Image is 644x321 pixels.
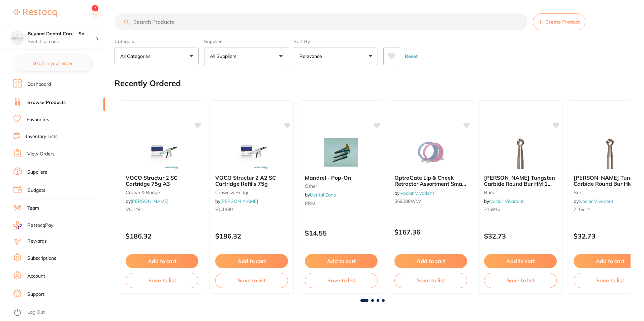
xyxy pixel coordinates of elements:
img: Mandrel - Pop-On [319,136,363,169]
img: Meisinger Tungsten Carbide Round Bur HM 1 204 010 / 5 [498,136,542,169]
small: 716916 [484,207,557,212]
span: Create Product [545,19,580,25]
p: All Suppliers [210,53,239,60]
small: 669088WW [394,199,467,204]
img: Meisinger Tungsten Carbide Round Bur HM 1 204 008 / 5 [588,136,632,169]
button: Save to list [126,273,198,288]
label: Supplier [204,38,288,44]
img: VOCO Structur 2 A2 SC Cartridge Refills 75g [230,136,273,169]
button: Save to list [484,273,557,288]
button: $0.00 in your order [13,55,91,71]
button: Add to cart [305,254,378,268]
p: $32.73 [484,232,557,240]
p: Switch account [28,38,96,45]
b: VOCO Structur 2 SC Cartridge 75g A3 [126,175,198,187]
span: by [394,190,434,196]
input: Search Products [115,13,527,30]
a: Team [27,205,39,212]
label: Sort By [294,38,378,44]
a: Dashboard [27,81,51,88]
label: Category [115,38,199,44]
span: by [305,192,336,198]
span: by [215,198,258,204]
b: Mandrel - Pop-On [305,175,378,181]
small: burs [484,190,557,195]
button: Add to cart [215,254,288,268]
button: Save to list [394,273,467,288]
img: RestocqPay [13,221,22,229]
b: VOCO Structur 2 A2 SC Cartridge Refills 75g [215,175,288,187]
b: OptraGate Lip & Cheek Retractor Assortment Small Blue & Pink / 40 [394,175,467,187]
button: Add to cart [126,254,198,268]
span: by [126,198,168,204]
a: Ivoclar Vivadent [489,198,524,204]
img: Beyond Dental Care - Sandstone Point [10,31,24,44]
button: Log Out [13,307,103,318]
a: [PERSON_NAME] [131,198,168,204]
p: $186.32 [215,232,288,240]
a: Favourites [27,116,49,123]
b: Meisinger Tungsten Carbide Round Bur HM 1 204 010 / 5 [484,175,557,187]
a: [PERSON_NAME] [220,198,258,204]
p: $167.36 [394,228,467,236]
img: VOCO Structur 2 SC Cartridge 75g A3 [140,136,184,169]
small: VC1480 [215,207,288,212]
small: other [305,183,378,189]
a: Restocq Logo [13,5,57,21]
h4: Beyond Dental Care - Sandstone Point [28,31,96,37]
p: $186.32 [126,232,198,240]
button: Create Product [533,13,585,30]
a: Browse Products [27,99,66,106]
small: PRM [305,201,378,206]
small: VC1481 [126,207,198,212]
a: Subscriptions [27,255,56,262]
p: All Categories [120,53,153,60]
button: Add to cart [394,254,467,268]
a: Log Out [27,309,45,316]
a: Rewards [27,238,47,245]
button: Add to cart [484,254,557,268]
a: Budgets [27,187,45,194]
a: Account [27,273,45,280]
a: Inventory Lists [26,133,58,140]
a: Support [27,291,44,298]
button: All Suppliers [204,47,288,65]
p: $14.55 [305,229,378,237]
a: Ivoclar Vivadent [579,198,613,204]
h2: Recently Ordered [115,79,181,88]
button: Save to list [305,273,378,288]
p: Relevance [299,53,325,60]
span: by [484,198,524,204]
a: Dental Zone [310,192,336,198]
small: crown & bridge [215,190,288,195]
button: Reset [403,47,420,65]
span: by [574,198,613,204]
button: All Categories [115,47,199,65]
button: Save to list [215,273,288,288]
img: Restocq Logo [13,9,57,17]
a: Ivoclar Vivadent [399,190,434,196]
a: RestocqPay [13,221,53,229]
span: RestocqPay [27,222,53,229]
a: Suppliers [27,169,47,176]
a: View Orders [27,151,55,157]
button: Relevance [294,47,378,65]
small: crown & bridge [126,190,198,195]
img: OptraGate Lip & Cheek Retractor Assortment Small Blue & Pink / 40 [409,136,453,169]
